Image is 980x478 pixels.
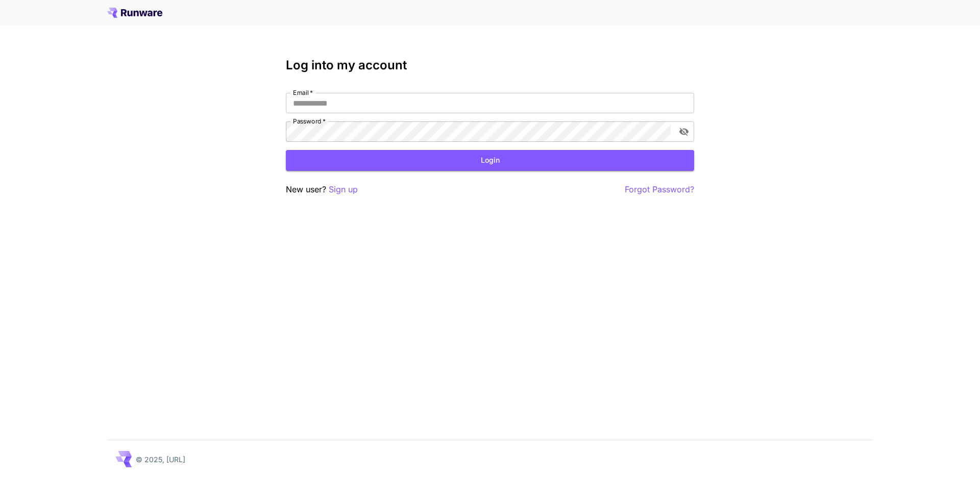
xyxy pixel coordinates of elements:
[286,58,694,72] h3: Log into my account
[293,88,313,97] label: Email
[286,183,358,196] p: New user?
[136,454,185,465] p: © 2025, [URL]
[625,183,694,196] button: Forgot Password?
[286,150,694,171] button: Login
[675,122,693,141] button: toggle password visibility
[329,183,358,196] button: Sign up
[293,117,326,125] label: Password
